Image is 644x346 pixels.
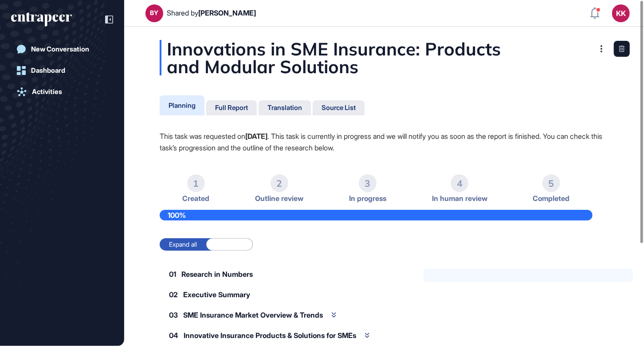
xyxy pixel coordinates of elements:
[11,12,72,27] div: entrapeer-logo
[267,104,302,112] div: Translation
[322,104,356,112] div: Source List
[169,311,178,318] span: 03
[271,174,288,192] div: 2
[11,83,113,101] a: Activities
[183,291,250,298] span: Executive Summary
[533,194,570,203] span: Completed
[169,101,196,110] div: Planning
[181,271,253,278] span: Research in Numbers
[11,62,113,79] a: Dashboard
[32,88,62,96] div: Activities
[255,194,303,203] span: Outline review
[31,67,65,75] div: Dashboard
[182,194,209,203] span: Created
[206,238,253,251] label: Collapse all
[184,332,356,339] span: Innovative Insurance Products & Solutions for SMEs
[31,45,89,53] div: New Conversation
[198,8,256,17] span: [PERSON_NAME]
[183,311,323,318] span: SME Insurance Market Overview & Trends
[160,40,609,75] div: Innovations in SME Insurance: Products and Modular Solutions
[160,238,206,251] label: Expand all
[542,174,560,192] div: 5
[169,332,178,339] span: 04
[150,9,159,16] div: BY
[11,40,113,58] a: New Conversation
[160,130,609,153] p: This task was requested on . This task is currently in progress and we will notify you as soon as...
[160,210,593,220] div: 100%
[359,174,377,192] div: 3
[451,174,468,192] div: 4
[349,194,386,203] span: In progress
[215,104,248,112] div: Full Report
[187,174,205,192] div: 1
[612,4,630,22] button: KK
[245,132,267,141] strong: [DATE]
[167,9,256,17] div: Shared by
[432,194,487,203] span: In human review
[169,271,176,278] span: 01
[169,291,178,298] span: 02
